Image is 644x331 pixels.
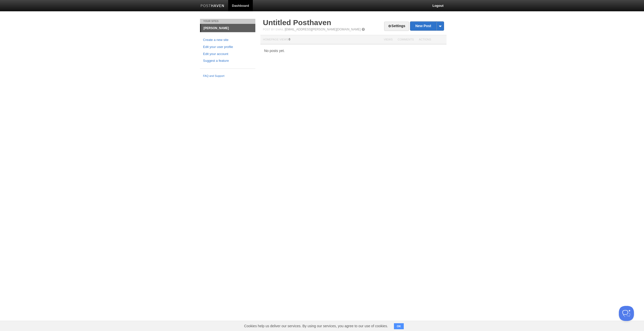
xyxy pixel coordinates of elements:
[263,18,331,27] a: Untitled Posthaven
[384,22,409,31] a: Settings
[395,35,416,44] th: Comments
[260,49,447,52] div: No posts yet.
[203,74,252,78] a: FAQ and Support
[289,38,290,41] span: 0
[619,306,634,321] iframe: Help Scout Beacon - Open
[410,22,444,30] a: New Post
[203,51,252,57] a: Edit your account
[203,58,252,64] a: Suggest a feature
[203,44,252,50] a: Edit your user profile
[394,323,404,329] button: OK
[285,28,361,31] a: [EMAIL_ADDRESS][PERSON_NAME][DOMAIN_NAME]
[203,37,252,43] a: Create a new site
[200,4,224,8] img: Posthaven-bar
[416,35,447,44] th: Actions
[381,35,395,44] th: Views
[263,28,284,31] span: Post by Email
[239,321,393,331] span: Cookies help us deliver our services. By using our services, you agree to our use of cookies.
[201,24,255,32] a: [PERSON_NAME]
[200,19,255,24] li: Your Sites
[260,35,381,44] th: Homepage Views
